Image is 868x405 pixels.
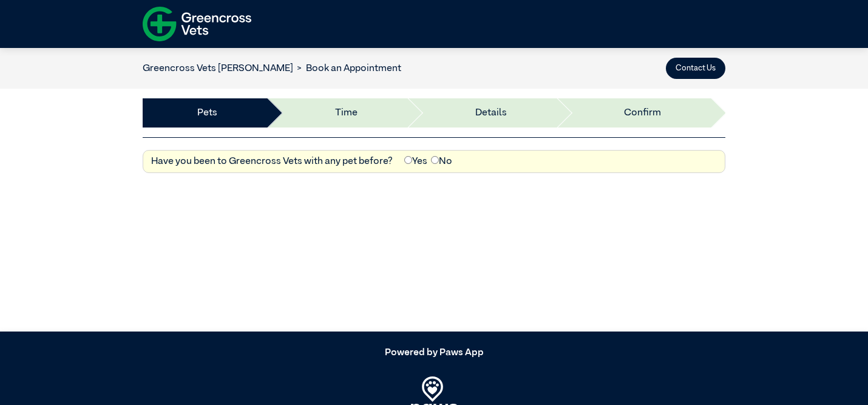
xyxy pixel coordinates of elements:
label: No [431,154,452,169]
img: f-logo [143,3,251,45]
input: No [431,156,439,164]
nav: breadcrumb [143,61,401,76]
button: Contact Us [666,58,725,79]
li: Book an Appointment [293,61,401,76]
input: Yes [404,156,412,164]
label: Yes [404,154,427,169]
a: Greencross Vets [PERSON_NAME] [143,64,293,73]
a: Pets [197,106,217,120]
h5: Powered by Paws App [143,347,725,359]
label: Have you been to Greencross Vets with any pet before? [151,154,393,169]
